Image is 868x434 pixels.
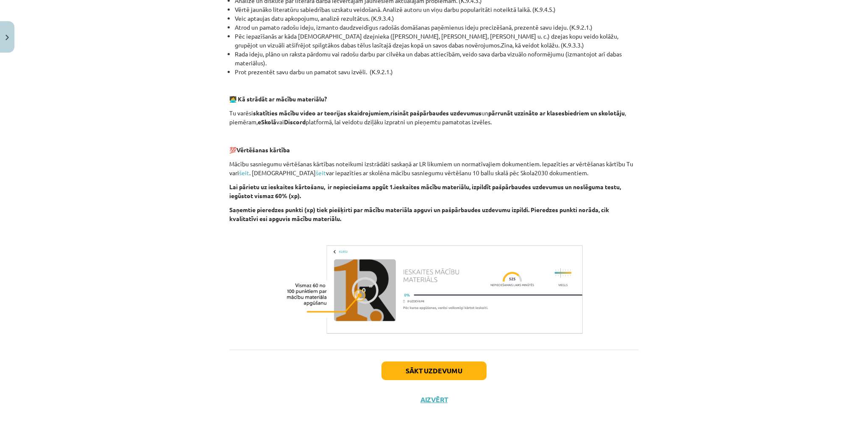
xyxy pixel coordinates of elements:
[235,23,639,32] li: Atrod un pamato radošu ideju, izmanto daudzveidīgus radošās domāšanas paņēmienus ideju precizēšan...
[235,14,639,23] li: Veic aptaujas datu apkopojumu, analizē rezultātus. (K.9.3.4.)
[229,160,639,177] p: Mācību sasniegumu vērtēšanas kārtības noteikumi izstrādāti saskaņā ar LR likumiem un normatīvajie...
[381,361,487,380] button: Sākt uzdevumu
[229,109,639,126] p: Tu varēsi , un , piemēram, vai platformā, lai veidotu dziļāku izpratni un pieņemtu pamatotas izvē...
[229,146,639,154] p: 💯
[258,118,276,126] strong: eSkolā
[284,118,306,126] strong: Discord
[236,146,290,154] strong: Vērtēšanas kārtība
[235,5,639,14] li: Vērtē jaunāko literatūru sabiedrības uzskatu veidošanā. Analizē autoru un viņu darbu popularitāti...
[229,183,621,199] strong: Lai pārietu uz ieskaites kārtošanu, ir nepieciešams apgūt 1.ieskaites mācību materiālu, izpildīt ...
[239,169,249,176] a: šeit
[253,109,389,117] strong: skatīties mācību video ar teorijas skaidrojumiem
[229,95,327,103] strong: 🧑‍💻 Kā strādāt ar mācību materiālu?
[390,109,481,117] strong: risināt pašpārbaudes uzdevumus
[235,67,639,76] li: Prot prezentēt savu darbu un pamatot savu izvēli. (K.9.2.1.)
[418,395,450,404] button: Aizvērt
[6,35,9,40] img: icon-close-lesson-0947bae3869378f0d4975bcd49f059093ad1ed9edebbc8119c70593378902aed.svg
[235,32,639,50] li: Pēc iepazīšanās ar kāda [DEMOGRAPHIC_DATA] dzejnieka ([PERSON_NAME], [PERSON_NAME], [PERSON_NAME]...
[229,206,609,222] strong: Saņemtie pieredzes punkti (xp) tiek piešķirti par mācību materiāla apguvi un pašpārbaudes uzdevum...
[488,109,625,117] strong: pārrunāt uzzināto ar klasesbiedriem un skolotāju
[235,50,639,67] li: Rada ideju, plāno un raksta pārdomu vai radošu darbu par cilvēka un dabas attiecībām, veido sava ...
[316,169,326,176] a: šeit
